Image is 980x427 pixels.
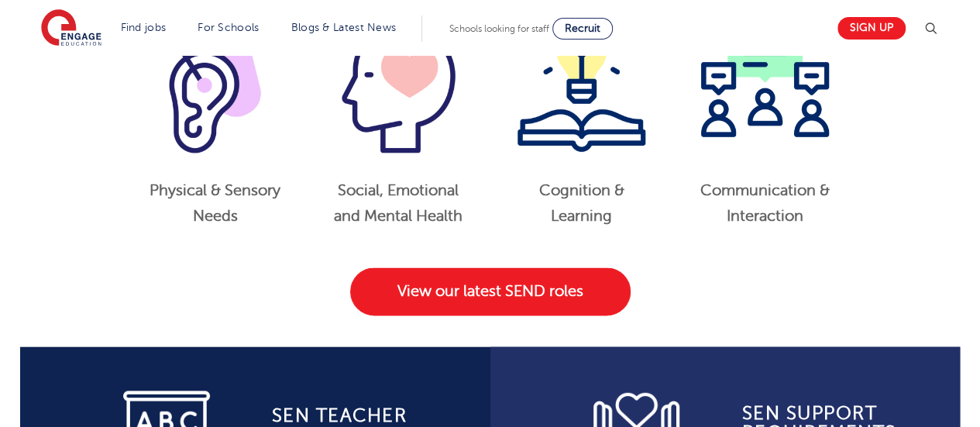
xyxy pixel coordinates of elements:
[350,267,631,315] a: View our latest SEND roles
[837,17,906,40] a: Sign up
[449,23,549,34] span: Schools looking for staff
[700,181,830,225] strong: Communication & Interaction
[565,22,600,34] span: Recruit
[552,18,613,40] a: Recruit
[198,22,259,33] a: For Schools
[41,9,101,48] img: Engage Education
[334,181,462,225] strong: Social, Emotional and Mental Health
[539,181,624,225] strong: Cognition & Learning
[150,181,280,225] strong: Physical & Sensory Needs
[121,22,167,33] a: Find jobs
[291,22,397,33] a: Blogs & Latest News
